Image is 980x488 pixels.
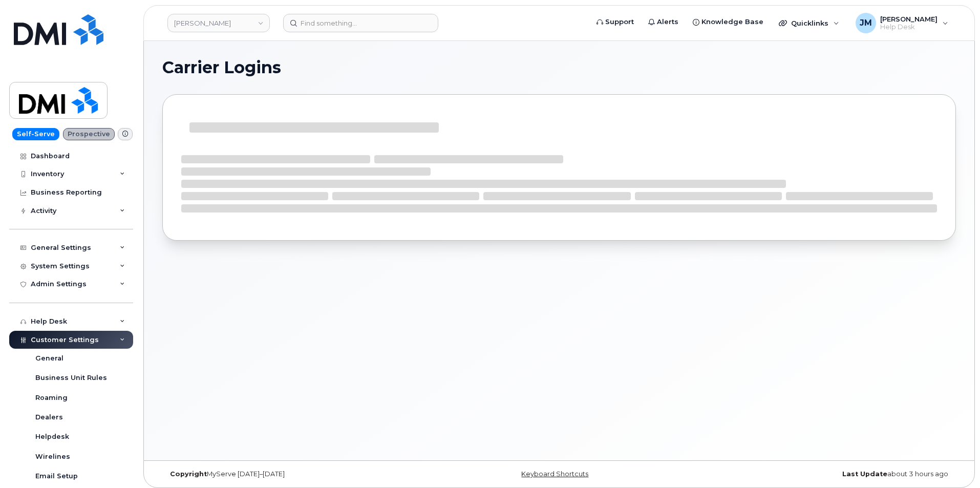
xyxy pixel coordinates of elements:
[162,470,427,478] div: MyServe [DATE]–[DATE]
[691,470,956,478] div: about 3 hours ago
[842,470,887,478] strong: Last Update
[521,470,588,478] a: Keyboard Shortcuts
[162,60,281,75] span: Carrier Logins
[170,470,207,478] strong: Copyright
